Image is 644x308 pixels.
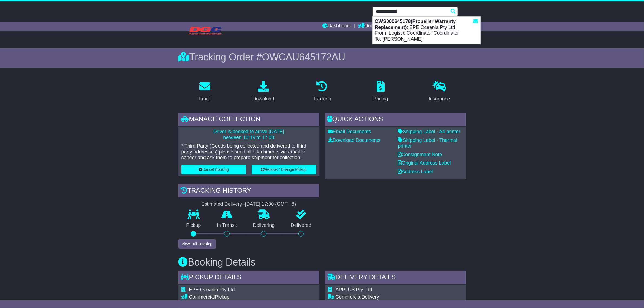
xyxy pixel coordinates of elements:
p: Delivered [283,222,319,228]
a: Original Address Label [398,160,451,166]
button: View Full Tracking [178,239,216,249]
a: Email Documents [328,129,371,134]
p: In Transit [209,222,245,228]
div: Email [199,95,211,103]
a: Download Documents [328,137,381,143]
a: Email [195,79,214,104]
a: Consignment Note [398,152,442,157]
h3: Booking Details [178,257,466,268]
button: Rebook / Change Pickup [252,165,316,174]
div: [DATE] 17:00 (GMT +8) [245,201,296,207]
p: Driver is booked to arrive [DATE] between 10:19 to 17:00 [181,129,316,140]
a: Pricing [370,79,392,104]
p: * Third Party (Goods being collected and delivered to third party addresses) please send all atta... [181,143,316,161]
div: : EPE Oceania Pty Ltd From: Logistic Coordinator Coordinator To: [PERSON_NAME] [373,17,480,44]
a: Tracking [309,79,335,104]
div: Delivery Details [325,271,466,285]
a: Quote/Book [358,22,390,31]
div: Download [253,95,274,103]
a: Insurance [425,79,454,104]
span: APPLUS Pty. Ltd [336,287,372,292]
div: Tracking [313,95,331,103]
div: Delivery [336,294,440,300]
div: Manage collection [178,113,319,127]
div: Pickup [189,294,293,300]
div: Estimated Delivery - [178,201,319,207]
div: Insurance [429,95,450,103]
span: OWCAU645172AU [262,51,345,63]
span: Commercial [336,294,362,300]
a: Address Label [398,169,433,174]
div: Tracking history [178,184,319,199]
div: Pickup Details [178,271,319,285]
a: Dashboard [322,22,351,31]
a: Download [249,79,278,104]
a: Shipping Label - Thermal printer [398,137,457,149]
button: Cancel Booking [181,165,246,174]
div: Tracking Order # [178,51,466,63]
p: Pickup [178,222,209,228]
span: Commercial [189,294,215,300]
div: Quick Actions [325,113,466,127]
strong: OWS000645178(Propeller Warranty Replacement) [375,19,456,30]
span: EPE Oceania Pty Ltd [189,287,235,292]
div: Pricing [373,95,388,103]
p: Delivering [245,222,283,228]
a: Shipping Label - A4 printer [398,129,460,134]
